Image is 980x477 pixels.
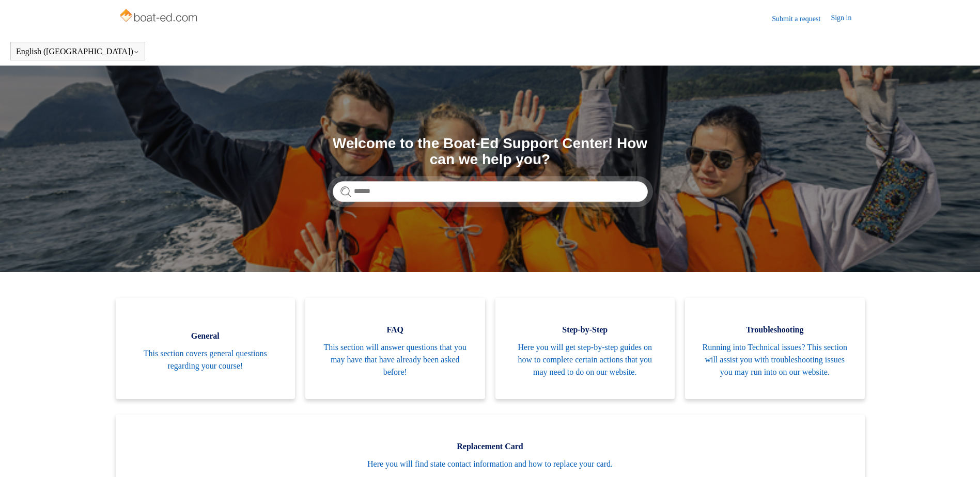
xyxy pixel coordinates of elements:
[131,458,849,470] span: Here you will find state contact information and how to replace your card.
[701,324,849,336] span: Troubleshooting
[685,298,865,399] a: Troubleshooting Running into Technical issues? This section will assist you with troubleshooting ...
[321,324,470,336] span: FAQ
[333,181,648,202] input: Search
[16,47,139,56] button: English ([GEOGRAPHIC_DATA])
[116,298,295,399] a: General This section covers general questions regarding your course!
[333,136,648,168] h1: Welcome to the Boat-Ed Support Center! How can we help you?
[131,440,849,453] span: Replacement Card
[831,12,862,25] a: Sign in
[118,6,200,27] img: Boat-Ed Help Center home page
[495,298,675,399] a: Step-by-Step Here you will get step-by-step guides on how to complete certain actions that you ma...
[305,298,485,399] a: FAQ This section will answer questions that you may have that have already been asked before!
[131,330,280,342] span: General
[131,347,280,372] span: This section covers general questions regarding your course!
[511,324,660,336] span: Step-by-Step
[701,341,849,378] span: Running into Technical issues? This section will assist you with troubleshooting issues you may r...
[772,13,831,24] a: Submit a request
[321,341,470,378] span: This section will answer questions that you may have that have already been asked before!
[511,341,660,378] span: Here you will get step-by-step guides on how to complete certain actions that you may need to do ...
[945,442,972,469] div: Live chat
